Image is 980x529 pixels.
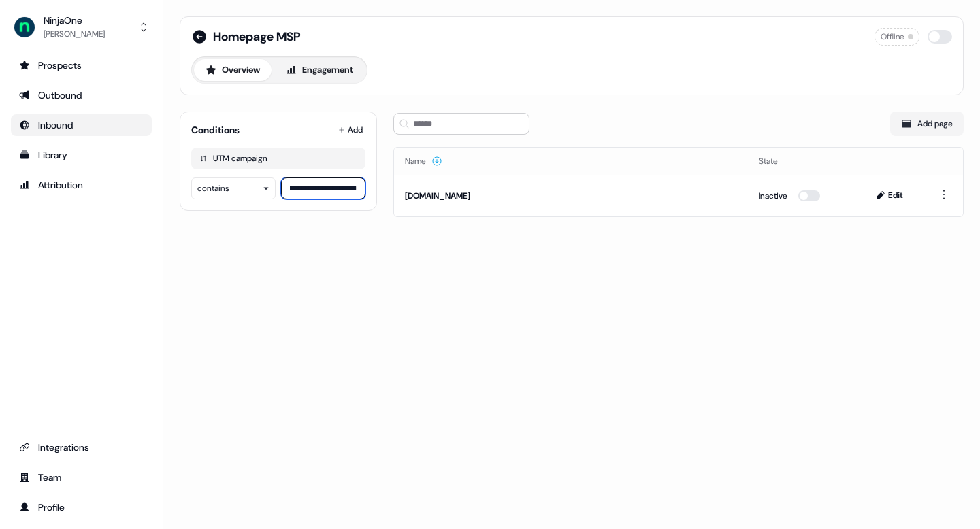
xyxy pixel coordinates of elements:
button: Add page [890,112,964,136]
a: Go to profile [11,496,152,518]
div: Profile [19,500,144,514]
div: Conditions [191,123,240,137]
div: Library [19,148,144,162]
button: Edit [868,187,914,203]
div: Inbound [19,118,144,132]
a: Edit [868,192,914,203]
button: NinjaOne[PERSON_NAME] [11,11,152,44]
a: Go to integrations [11,437,152,458]
div: Attribution [19,178,144,192]
div: Prospects [19,58,144,72]
div: NinjaOne [44,14,105,27]
div: [PERSON_NAME] [44,27,105,41]
button: Engagement [274,59,365,81]
div: Offline [875,28,919,46]
a: Go to templates [11,144,152,166]
button: Add [336,120,365,139]
a: Go to Inbound [11,114,152,136]
button: Name [405,149,442,173]
div: Outbound [19,88,144,102]
div: Integrations [19,441,144,454]
button: Overview [194,59,272,81]
a: Go to prospects [11,54,152,76]
a: Go to team [11,466,152,488]
div: Team [19,471,144,484]
a: Go to attribution [11,174,152,196]
div: State [759,154,846,168]
a: Go to outbound experience [11,84,152,106]
div: Inactive [759,189,787,203]
span: Homepage MSP [213,29,301,45]
div: UTM campaign [213,153,267,164]
button: contains [191,177,276,199]
div: [DOMAIN_NAME] [405,189,737,203]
